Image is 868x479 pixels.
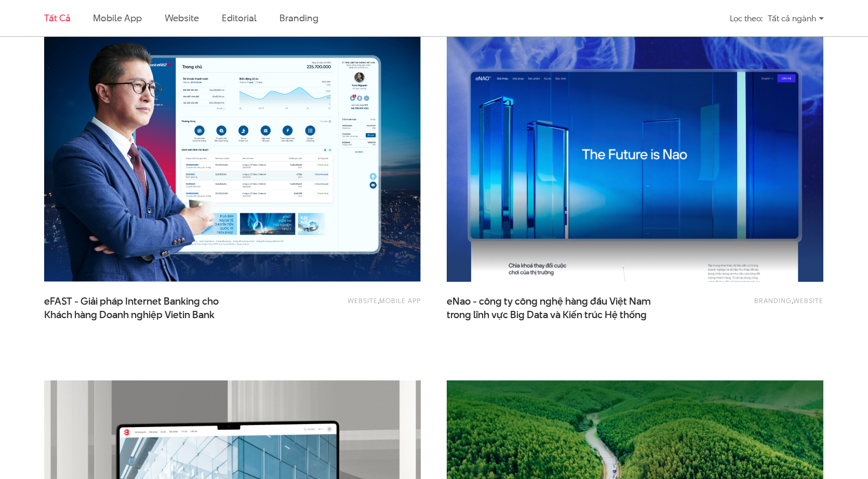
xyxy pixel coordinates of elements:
[447,295,654,321] span: eNao - công ty công nghệ hàng đầu Việt Nam
[754,296,792,305] a: Branding
[44,308,215,322] span: Khách hàng Doanh nghiệp Vietin Bank
[793,296,823,305] a: Website
[447,308,647,322] span: trong lĩnh vực Big Data và Kiến trúc Hệ thống
[270,295,421,316] div: ,
[730,9,763,28] div: Lọc theo:
[44,295,251,321] a: eFAST - Giải pháp Internet Banking choKhách hàng Doanh nghiệp Vietin Bank
[379,296,421,305] a: Mobile app
[447,295,654,321] a: eNao - công ty công nghệ hàng đầu Việt Namtrong lĩnh vực Big Data và Kiến trúc Hệ thống
[44,295,251,321] span: eFAST - Giải pháp Internet Banking cho
[93,11,141,24] a: Mobile app
[165,11,199,24] a: Website
[428,17,843,294] img: eNao
[44,30,421,282] img: Efast_internet_banking_Thiet_ke_Trai_nghiemThumbnail
[673,295,823,316] div: ,
[279,11,318,24] a: Branding
[222,11,257,24] a: Editorial
[44,11,70,24] a: Tất cả
[348,296,378,305] a: Website
[768,9,824,28] div: Tất cả ngành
